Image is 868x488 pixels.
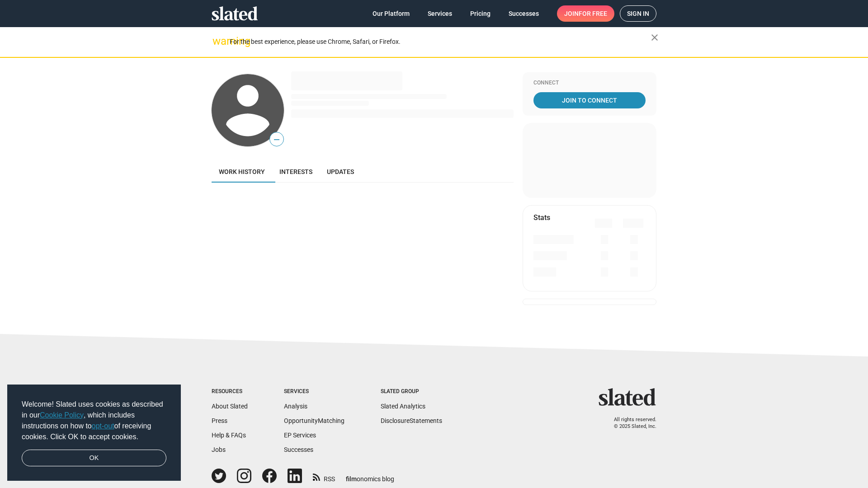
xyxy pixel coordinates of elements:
[284,446,313,453] a: Successes
[420,5,459,22] a: Services
[212,432,246,439] a: Help & FAQs
[92,422,114,430] a: opt-out
[212,446,226,453] a: Jobs
[373,5,410,22] span: Our Platform
[428,5,452,22] span: Services
[533,92,646,108] a: Join To Connect
[365,5,417,22] a: Our Platform
[212,403,248,410] a: About Slated
[627,6,649,21] span: Sign in
[533,213,550,222] mat-card-title: Stats
[501,5,546,22] a: Successes
[284,417,344,424] a: OpportunityMatching
[284,388,344,395] div: Services
[279,168,312,175] span: Interests
[533,80,646,87] div: Connect
[7,385,181,481] div: cookieconsent
[463,5,498,22] a: Pricing
[212,417,227,424] a: Press
[381,403,425,410] a: Slated Analytics
[509,5,539,22] span: Successes
[604,417,656,430] p: All rights reserved. © 2025 Slated, Inc.
[346,475,357,483] span: film
[620,5,656,22] a: Sign in
[346,468,394,483] a: filmonomics blog
[470,5,491,22] span: Pricing
[327,168,354,175] span: Updates
[212,388,248,395] div: Resources
[284,432,316,439] a: EP Services
[22,399,166,442] span: Welcome! Slated uses cookies as described in our , which includes instructions on how to of recei...
[535,92,644,108] span: Join To Connect
[219,168,265,175] span: Work history
[230,36,651,48] div: For the best experience, please use Chrome, Safari, or Firefox.
[557,5,614,22] a: Joinfor free
[272,161,320,183] a: Interests
[564,5,607,22] span: Join
[313,469,335,483] a: RSS
[381,417,442,424] a: DisclosureStatements
[212,36,223,47] mat-icon: warning
[381,388,442,395] div: Slated Group
[270,134,283,145] span: —
[284,403,307,410] a: Analysis
[212,161,272,183] a: Work history
[22,450,166,467] a: dismiss cookie message
[649,32,660,43] mat-icon: close
[40,411,84,419] a: Cookie Policy
[320,161,361,183] a: Updates
[579,5,607,22] span: for free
